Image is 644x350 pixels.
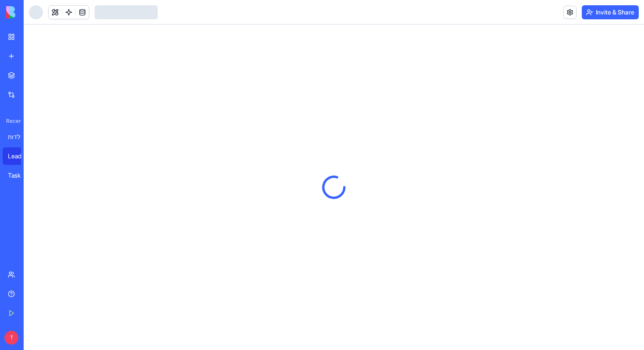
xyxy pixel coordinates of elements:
button: Invite & Share [582,5,639,19]
a: Lead Management System [3,147,38,165]
div: Lead Management System [8,152,32,161]
span: T [4,331,18,345]
div: ניהול יולדות ואחיות מיילדות [8,132,32,141]
span: Recent [3,118,21,125]
a: Task Manager [3,167,38,184]
img: logo [6,6,60,18]
div: Task Manager [8,171,32,180]
a: ניהול יולדות ואחיות מיילדות [3,128,38,146]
